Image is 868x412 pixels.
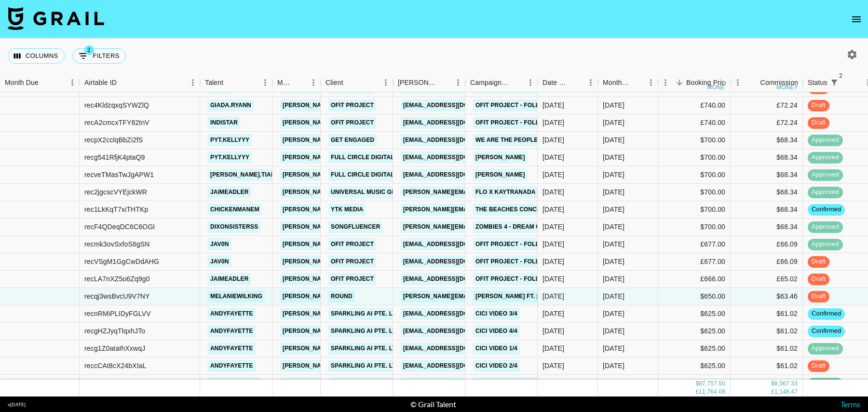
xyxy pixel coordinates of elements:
a: dixonsisterss [208,221,260,233]
span: draft [808,101,829,110]
a: [PERSON_NAME][EMAIL_ADDRESS][DOMAIN_NAME] [280,238,437,250]
div: money [707,84,729,90]
a: Ofit Project [328,256,376,268]
div: 30/07/2025 [542,361,564,371]
button: Sort [343,76,357,89]
div: 30/07/2025 [542,309,564,318]
button: Menu [306,75,321,90]
a: Cici Video 4/4 [473,325,520,337]
div: Date Created [538,73,598,92]
div: recpX2cclqBbZi2fS [84,135,143,145]
div: Aug '25 [603,118,624,127]
div: [PERSON_NAME] [398,73,437,92]
a: FlowGPT, Co [328,82,374,94]
span: draft [808,257,829,266]
a: [PERSON_NAME][EMAIL_ADDRESS][DOMAIN_NAME] [401,204,558,216]
a: Songfluencer [328,221,382,233]
div: £ [695,388,699,396]
div: recVSgM1GgCwDdAHG [84,257,159,266]
span: draft [808,83,829,93]
button: Menu [658,75,673,90]
div: Aug '25 [603,343,624,353]
a: [PERSON_NAME][EMAIL_ADDRESS][DOMAIN_NAME] [280,325,437,337]
a: Universal Music Group [328,186,411,198]
div: rec2jgcscVYEjckWR [84,187,147,197]
div: $650.00 [658,288,731,305]
div: Manager [272,73,321,92]
div: money [776,84,798,90]
button: Sort [630,76,644,89]
a: [PERSON_NAME][EMAIL_ADDRESS][DOMAIN_NAME] [280,360,437,372]
div: 13/08/2025 [542,83,564,93]
div: 06/08/2025 [542,239,564,249]
div: recgHZJyqTlqxhJTo [84,326,145,336]
a: Ofit Project - Follow Me Sound Promo [473,273,609,285]
div: 22/08/2025 [542,291,564,301]
div: Aug '25 [603,100,624,110]
div: recMmv8oTA9qtp88x [84,83,149,93]
a: Emochi August x Jav0n [473,82,554,94]
div: $700.00 [658,201,731,219]
div: Talent [200,73,272,92]
a: pyt.kellyyy [208,134,252,146]
div: £72.24 [731,97,803,114]
div: Status [808,73,827,92]
div: $61.02 [731,357,803,375]
div: recmk3ovSxfoS6gSN [84,239,150,249]
div: recqj3wsBvcU9V7NY [84,291,150,301]
div: Aug '25 [603,239,624,249]
div: $68.34 [731,201,803,219]
div: 13/08/2025 [542,170,564,179]
div: $ [771,380,774,388]
div: Aug '25 [603,170,624,179]
span: approved [808,240,843,249]
a: jav0n [208,256,231,268]
div: 25/08/2025 [542,274,564,284]
div: recveTMasTwJgAPW1 [84,170,154,179]
a: pyt.kellyyy [208,151,252,164]
a: Cici Video 2/4 [473,360,520,372]
a: [PERSON_NAME][EMAIL_ADDRESS][DOMAIN_NAME] [280,256,437,268]
button: Show filters [827,76,841,89]
img: Grail Talent [8,7,104,30]
div: 1,148.47 [774,388,798,396]
div: © Grail Talent [410,399,456,409]
a: [PERSON_NAME][EMAIL_ADDRESS][DOMAIN_NAME] [280,186,437,198]
a: [EMAIL_ADDRESS][DOMAIN_NAME] [401,117,509,129]
div: recCluWlMnJfWcsYb [84,378,149,388]
a: [PERSON_NAME] [473,151,528,164]
div: Manager [277,73,293,92]
div: $68.34 [731,132,803,149]
div: Airtable ID [84,73,117,92]
div: Aug '25 [603,152,624,162]
div: 30/07/2025 [542,326,564,336]
div: 11,764.08 [699,388,725,396]
a: Ofit Project [328,99,376,111]
span: 2 [84,45,94,55]
span: approved [808,379,843,388]
a: [EMAIL_ADDRESS][DOMAIN_NAME] [401,273,509,285]
a: Full Circle Digital [328,151,397,164]
div: Aug '25 [603,205,624,214]
div: $625.00 [658,340,731,357]
div: Aug '25 [603,274,624,284]
div: $625.00 [658,323,731,340]
div: $68.34 [731,166,803,184]
div: $625.00 [658,305,731,323]
a: SPARKLING AI PTE. LTD. [328,308,404,320]
button: Menu [451,75,465,90]
button: Menu [379,75,393,90]
span: approved [808,153,843,162]
span: approved [808,188,843,197]
div: Client [325,73,343,92]
a: SPARKLING AI PTE. LTD. [328,360,404,372]
button: Menu [731,75,745,90]
button: open drawer [847,10,866,29]
a: [PERSON_NAME].tiara1 [208,169,285,181]
div: Aug '25 [603,222,624,232]
a: [EMAIL_ADDRESS][DOMAIN_NAME] [401,134,509,146]
div: Date Created [542,73,570,92]
a: andyfayette [208,360,256,372]
div: 30/07/2025 [542,343,564,353]
a: [EMAIL_ADDRESS][DOMAIN_NAME] [401,99,509,111]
